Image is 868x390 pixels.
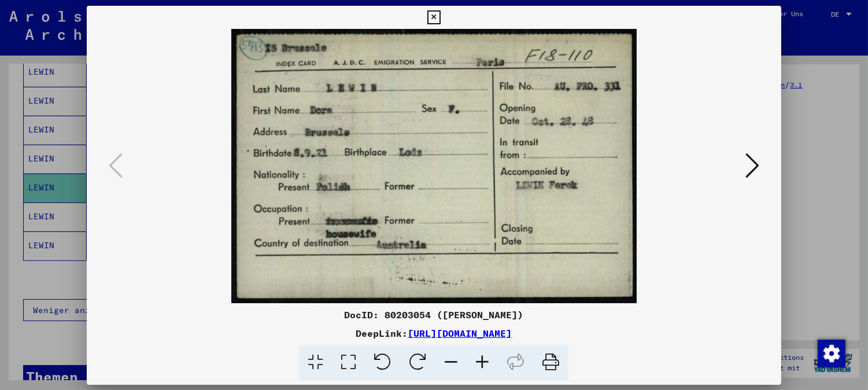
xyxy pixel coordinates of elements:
img: 001.jpg [126,29,742,303]
a: [URL][DOMAIN_NAME] [408,328,512,339]
div: DocID: 80203054 ([PERSON_NAME]) [87,308,781,322]
div: Zustimmung ändern [817,339,845,367]
div: DeepLink: [87,326,781,340]
img: Zustimmung ändern [818,340,845,367]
